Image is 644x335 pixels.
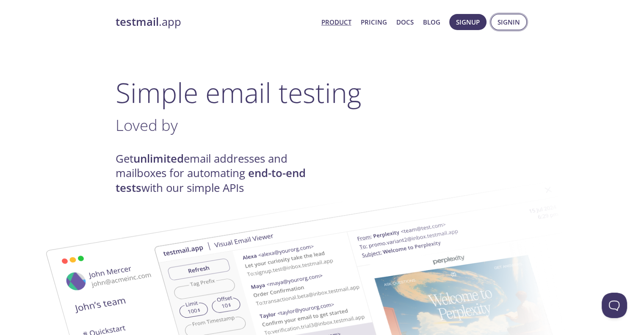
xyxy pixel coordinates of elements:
[133,151,184,166] strong: unlimited
[423,17,440,28] a: Blog
[116,114,178,136] span: Loved by
[116,14,159,29] strong: testmail
[396,17,414,28] a: Docs
[116,15,315,29] a: testmail.app
[456,17,480,28] span: Signup
[449,14,486,30] button: Signup
[602,293,627,318] iframe: Help Scout Beacon - Open
[116,166,306,195] strong: end-to-end tests
[321,17,351,28] a: Product
[116,152,322,195] h4: Get email addresses and mailboxes for automating with our simple APIs
[498,17,520,28] span: Signin
[361,17,387,28] a: Pricing
[491,14,527,30] button: Signin
[116,76,529,109] h1: Simple email testing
